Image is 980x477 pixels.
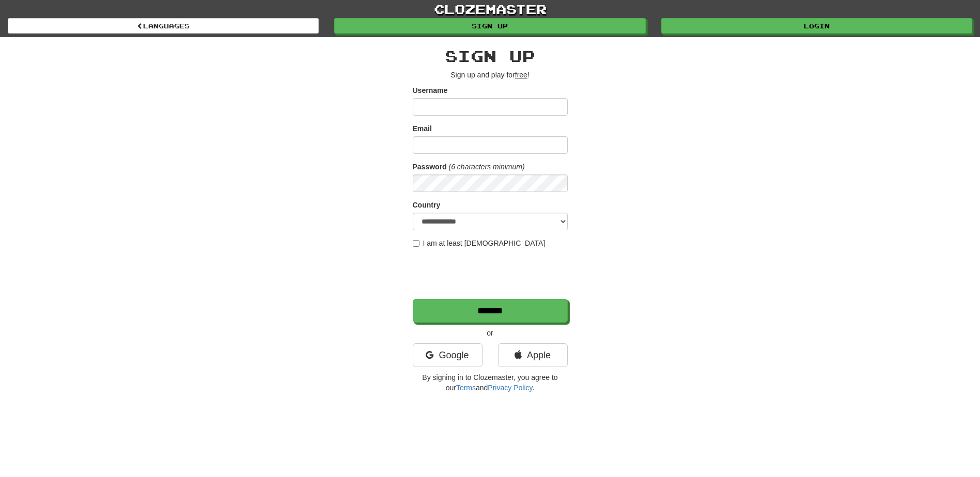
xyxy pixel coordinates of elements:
[413,162,447,172] label: Password
[334,18,645,34] a: Sign up
[413,200,441,210] label: Country
[661,18,972,34] a: Login
[413,253,570,294] iframe: reCAPTCHA
[456,384,476,392] a: Terms
[488,384,532,392] a: Privacy Policy
[413,70,568,80] p: Sign up and play for !
[413,85,448,96] label: Username
[413,123,432,134] label: Email
[498,343,568,367] a: Apple
[413,238,546,248] label: I am at least [DEMOGRAPHIC_DATA]
[8,18,319,34] a: Languages
[413,328,568,338] p: or
[413,240,419,247] input: I am at least [DEMOGRAPHIC_DATA]
[515,71,527,79] u: free
[413,372,568,393] p: By signing in to Clozemaster, you agree to our and .
[413,343,483,367] a: Google
[413,47,568,65] h2: Sign up
[449,163,525,171] em: (6 characters minimum)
